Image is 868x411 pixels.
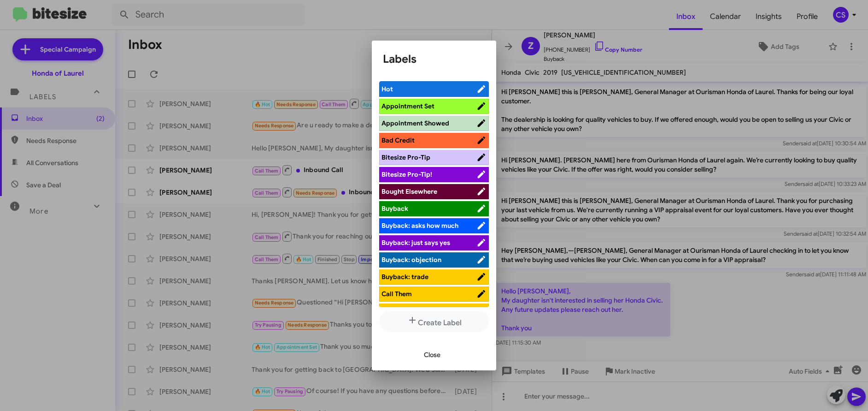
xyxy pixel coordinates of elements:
h1: Labels [383,52,485,66]
span: Buyback: just says yes [381,238,450,247]
span: Buyback: trade [381,273,428,281]
span: Close [424,346,440,363]
span: CLOWN [381,307,406,315]
span: Appointment Showed [381,119,449,127]
span: Appointment Set [381,102,434,110]
span: Bitesize Pro-Tip [381,153,430,161]
span: Buyback: objection [381,256,441,264]
span: Hot [381,85,393,93]
span: Bitesize Pro-Tip! [381,170,432,179]
span: Call Them [381,290,412,298]
span: Bad Credit [381,136,415,144]
span: Buyback [381,204,408,213]
button: Close [416,346,448,363]
span: Buyback: asks how much [381,221,458,230]
button: Create Label [379,311,489,332]
span: Bought Elsewhere [381,187,437,196]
